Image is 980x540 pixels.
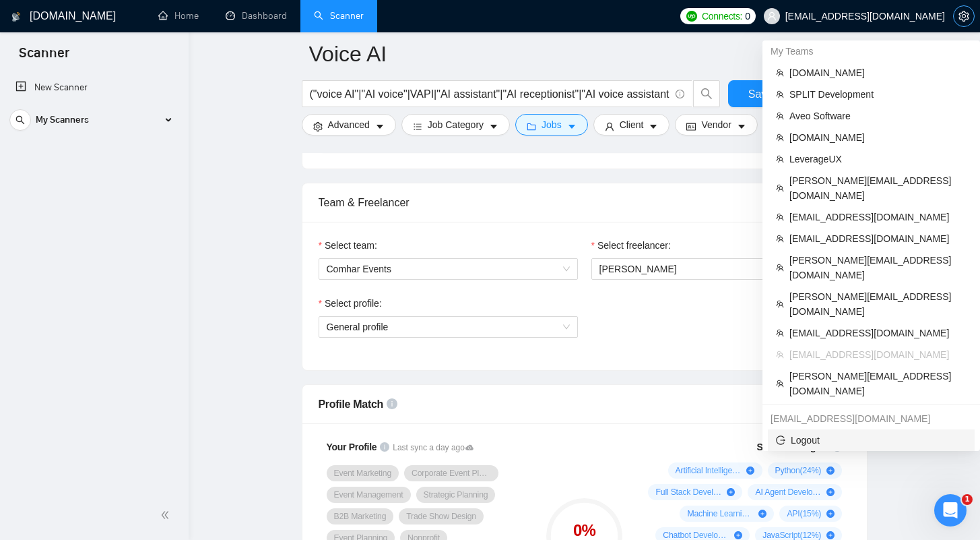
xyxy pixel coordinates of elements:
div: My Teams [762,40,980,62]
button: Save [728,80,793,107]
span: user [767,11,777,21]
a: searchScanner [314,10,364,22]
a: New Scanner [15,74,172,101]
span: plus-circle [727,488,735,496]
span: team [776,300,784,308]
span: Machine Learning ( 18 %) [687,508,753,519]
img: upwork-logo.png [686,11,697,22]
span: Your Profile [327,442,377,452]
span: [EMAIL_ADDRESS][DOMAIN_NAME] [789,231,967,246]
span: plus-circle [758,510,766,518]
span: bars [413,121,422,131]
div: ari.sulistya+2@gigradar.io [762,408,980,429]
span: caret-down [567,121,577,131]
span: [PERSON_NAME][EMAIL_ADDRESS][DOMAIN_NAME] [789,369,967,398]
span: double-left [160,508,174,522]
span: caret-down [489,121,498,131]
span: LeverageUX [789,152,967,167]
span: Trade Show Design [406,511,476,522]
span: Jobs [542,117,562,132]
button: setting [953,5,975,27]
span: setting [313,121,323,131]
span: plus-circle [826,510,835,518]
div: 0 % [546,522,622,539]
span: [PERSON_NAME][EMAIL_ADDRESS][DOMAIN_NAME] [789,253,967,282]
span: API ( 15 %) [787,508,821,519]
button: userClientcaret-down [593,114,670,136]
input: Search Freelance Jobs... [310,86,669,102]
span: Save [748,86,773,102]
span: info-circle [676,90,684,98]
span: team [776,112,784,120]
span: team [776,133,784,142]
label: Select freelancer: [591,238,671,253]
span: team [776,264,784,272]
span: Event Marketing [334,468,392,479]
span: Corporate Event Planning [412,468,491,479]
button: search [9,109,31,131]
span: team [776,90,784,98]
a: dashboardDashboard [226,10,287,22]
span: Aveo Software [789,109,967,123]
iframe: Intercom live chat [934,494,967,527]
span: Artificial Intelligence ( 26 %) [676,465,742,476]
span: search [10,115,30,125]
li: My Scanners [5,107,183,139]
button: search [693,80,720,107]
span: My Scanners [36,107,89,133]
span: Job Category [428,117,484,132]
img: logo [11,6,21,28]
span: Advanced [328,117,370,132]
span: 1 [962,494,973,505]
span: setting [954,11,974,22]
label: Select team: [319,238,377,253]
span: [DOMAIN_NAME] [789,65,967,80]
span: [PERSON_NAME][EMAIL_ADDRESS][DOMAIN_NAME] [789,173,967,203]
span: Python ( 24 %) [775,465,822,476]
span: info-circle [380,442,389,452]
span: Profile Match [319,398,384,410]
span: team [776,380,784,388]
span: B2B Marketing [334,511,387,522]
span: user [605,121,614,131]
span: Scanner Insights [756,442,829,452]
button: folderJobscaret-down [515,114,588,136]
span: [EMAIL_ADDRESS][DOMAIN_NAME] [789,210,967,224]
span: team [776,184,784,192]
span: team [776,69,784,77]
span: Comhar Events [327,259,570,279]
span: Logout [776,433,967,448]
span: team [776,351,784,359]
span: [PERSON_NAME][EMAIL_ADDRESS][DOMAIN_NAME] [789,289,967,319]
span: Select profile: [325,296,382,311]
span: info-circle [387,398,397,409]
li: New Scanner [5,74,183,101]
span: team [776,235,784,243]
span: SPLIT Development [789,87,967,102]
span: Strategic Planning [424,489,488,500]
span: Scanner [8,43,80,71]
input: Scanner name... [309,37,840,71]
span: [DOMAIN_NAME] [789,130,967,145]
span: [EMAIL_ADDRESS][DOMAIN_NAME] [789,326,967,340]
span: team [776,213,784,221]
span: caret-down [375,121,385,131]
span: Event Management [334,489,403,500]
a: setting [953,11,975,22]
span: plus-circle [826,488,835,496]
span: Last sync a day ago [393,442,473,454]
span: idcard [686,121,696,131]
span: Full Stack Development ( 20 %) [655,487,721,498]
span: Client [620,117,644,132]
span: caret-down [737,121,746,131]
span: General profile [327,317,570,337]
span: [PERSON_NAME] [599,264,677,274]
span: Vendor [701,117,731,132]
a: homeHome [158,10,199,22]
span: folder [527,121,536,131]
button: idcardVendorcaret-down [675,114,757,136]
span: 0 [745,9,750,24]
button: barsJob Categorycaret-down [401,114,510,136]
span: Connects: [702,9,742,24]
span: caret-down [649,121,658,131]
